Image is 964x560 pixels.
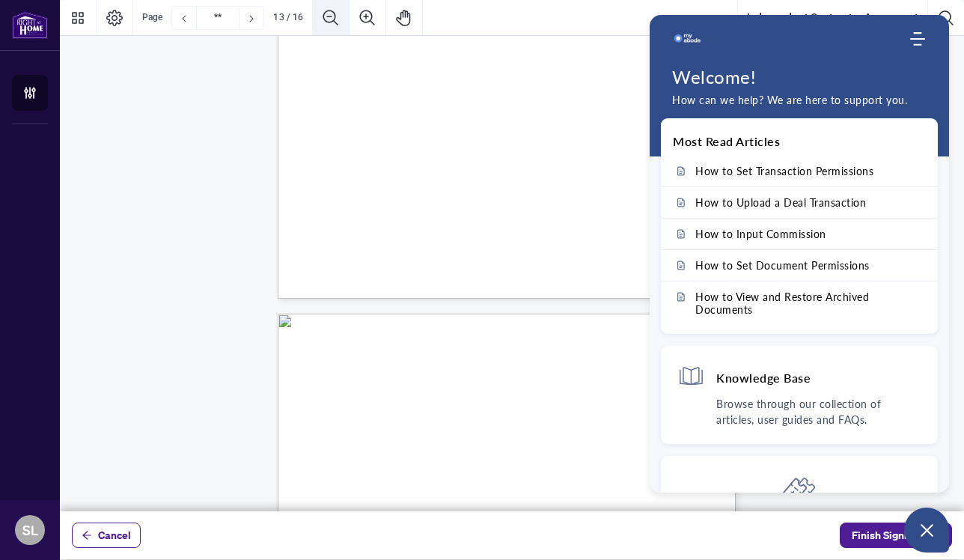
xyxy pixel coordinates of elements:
span: How to View and Restore Archived Documents [695,290,921,316]
span: Finish Signing [852,523,919,547]
p: How can we help? We are here to support you. [672,92,927,109]
span: How to Set Transaction Permissions [695,165,873,177]
a: How to Set Document Permissions [661,250,938,281]
button: Cancel [72,523,141,548]
span: How to Set Document Permissions [695,259,870,272]
a: How to Set Transaction Permissions [661,156,938,186]
h1: Welcome! [672,66,927,88]
p: Browse through our collection of articles, user guides and FAQs. [716,396,921,427]
span: How to Upload a Deal Transaction [695,196,866,209]
a: How to Input Commission [661,219,938,249]
button: Open asap [904,508,949,553]
a: How to Upload a Deal Transaction [661,187,938,218]
span: arrow-left [82,530,92,541]
span: Cancel [98,523,131,547]
a: How to View and Restore Archived Documents [661,281,938,325]
div: Knowledge BaseBrowse through our collection of articles, user guides and FAQs. [661,346,938,444]
img: logo [12,11,48,39]
span: Company logo [672,24,702,54]
span: How to Input Commission [695,228,826,240]
img: logo [672,24,702,54]
span: SL [22,520,38,541]
h4: Knowledge Base [716,370,811,386]
button: status-iconFinish Signing [840,523,952,548]
div: Modules Menu [908,31,927,46]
